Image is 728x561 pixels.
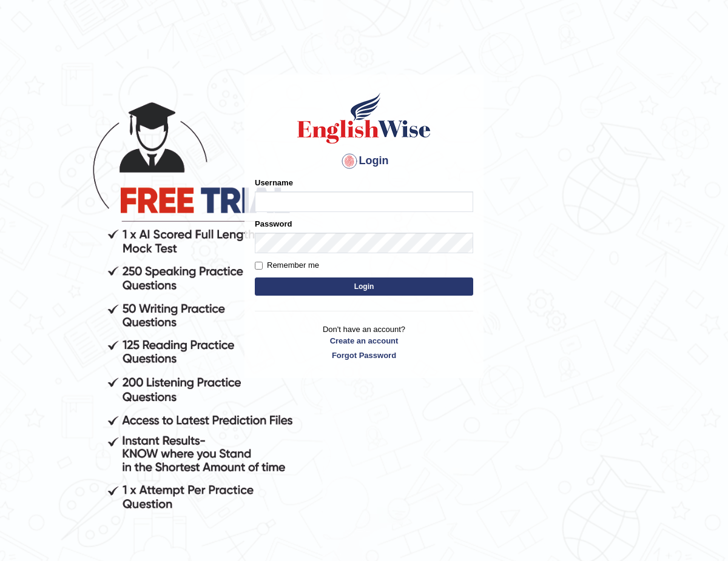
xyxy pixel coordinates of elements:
input: Remember me [255,262,263,270]
img: Logo of English Wise sign in for intelligent practice with AI [295,91,433,145]
h4: Login [255,151,473,171]
label: Password [255,218,292,230]
label: Username [255,177,293,188]
p: Don't have an account? [255,324,473,361]
a: Forgot Password [255,350,473,361]
label: Remember me [255,259,319,271]
button: Login [255,277,473,296]
a: Create an account [255,335,473,347]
